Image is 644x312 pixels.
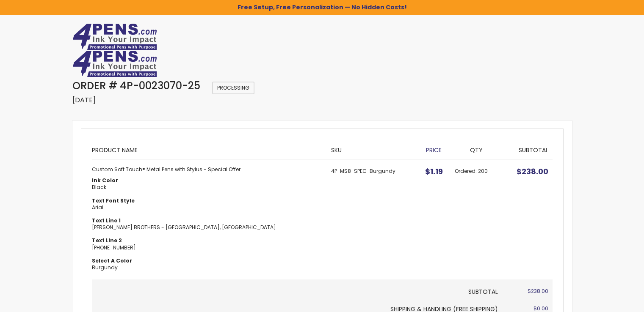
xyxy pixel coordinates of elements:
[72,95,96,105] span: [DATE]
[92,204,323,211] dd: Arial
[92,279,502,301] th: Subtotal
[517,166,548,177] span: $238.00
[72,50,157,77] img: 4Pens Custom Pens and Promotional Products
[92,257,323,264] dt: Select A Color
[92,224,323,231] dd: [PERSON_NAME] BROTHERS - [GEOGRAPHIC_DATA], [GEOGRAPHIC_DATA]
[92,184,323,191] dd: Black
[528,287,548,295] span: $238.00
[425,166,443,177] span: $1.19
[92,197,323,204] dt: Text Font Style
[92,264,323,271] dd: Burgundy
[212,82,254,94] span: Processing
[92,140,327,159] th: Product Name
[417,140,450,159] th: Price
[327,159,418,279] td: 4P-MS8-SPEC-Burgundy
[478,167,488,175] span: 200
[533,305,548,312] span: $0.00
[451,140,502,159] th: Qty
[502,140,553,159] th: Subtotal
[72,79,200,93] span: Order # 4P-0023070-25
[327,140,418,159] th: SKU
[92,217,323,224] dt: Text Line 1
[72,23,157,50] img: 4Pens Custom Pens and Promotional Products
[92,237,323,244] dt: Text Line 2
[455,167,478,175] span: Ordered
[92,177,323,184] dt: Ink Color
[92,244,323,251] dd: [PHONE_NUMBER]
[92,166,323,173] strong: Custom Soft Touch® Metal Pens with Stylus - Special Offer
